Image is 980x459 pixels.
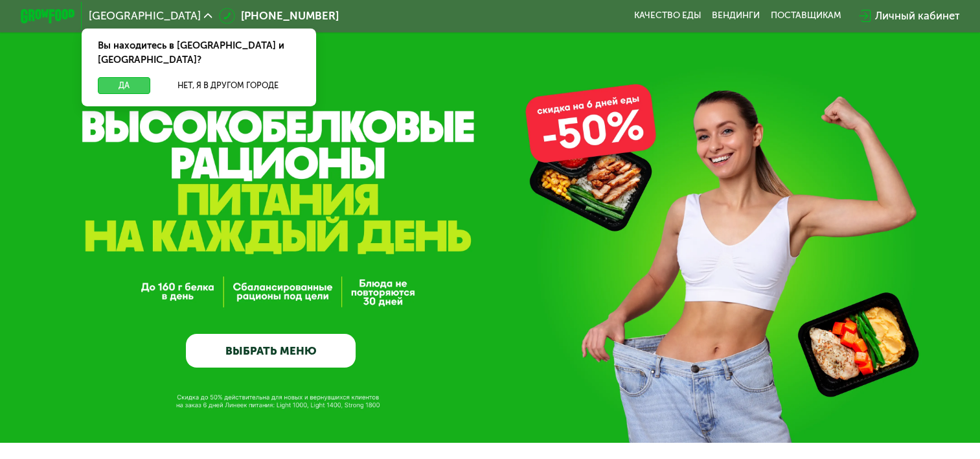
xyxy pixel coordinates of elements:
a: ВЫБРАТЬ МЕНЮ [186,334,356,368]
a: Качество еды [633,10,701,21]
div: Личный кабинет [874,8,959,24]
div: Вы находитесь в [GEOGRAPHIC_DATA] и [GEOGRAPHIC_DATA]? [82,29,315,78]
a: Вендинги [712,10,760,21]
span: [GEOGRAPHIC_DATA] [89,10,201,21]
button: Нет, я в другом городе [156,77,300,93]
button: Да [98,77,150,93]
a: [PHONE_NUMBER] [219,8,339,24]
div: поставщикам [771,10,841,21]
